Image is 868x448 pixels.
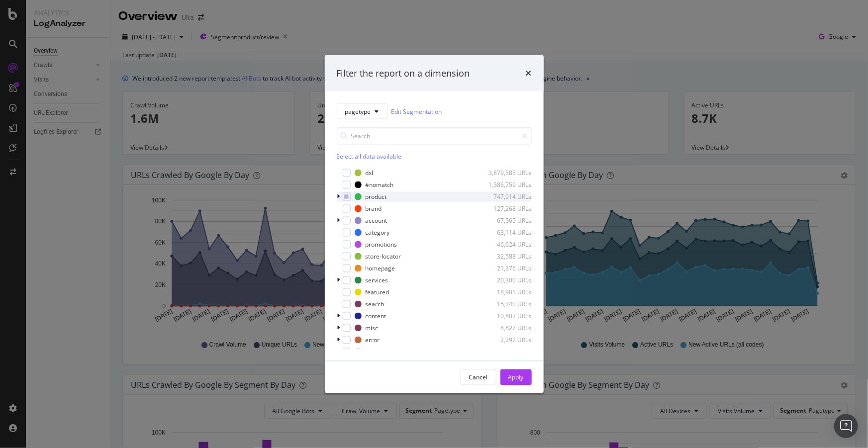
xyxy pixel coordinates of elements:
div: homepage [366,264,395,272]
div: promotions [366,240,397,249]
div: Open Intercom Messenger [834,414,858,438]
div: misc [366,324,379,332]
div: 18,901 URLs [483,288,532,296]
div: 747,914 URLs [483,192,532,201]
button: Apply [500,369,532,385]
input: Search [337,127,532,145]
div: 10,807 URLs [483,312,532,320]
div: account [366,216,387,225]
div: 127,268 URLs [483,204,532,213]
div: 15,740 URLs [483,300,532,308]
div: featured [366,288,389,296]
span: pagetype [345,107,371,115]
div: search [366,300,385,308]
div: 20,300 URLs [483,276,532,284]
div: services [366,276,388,284]
div: sitemap [366,348,388,356]
div: 8,827 URLs [483,324,532,332]
div: Select all data available [337,153,532,161]
div: 3,879,585 URLs [483,169,532,177]
a: Edit Segmentation [391,106,442,116]
div: error [366,336,380,344]
div: 63,114 URLs [483,228,532,237]
div: 320 URLs [483,348,532,356]
div: 2,292 URLs [483,336,532,344]
div: Cancel [469,373,488,381]
div: brand [366,204,382,213]
div: 67,565 URLs [483,216,532,225]
div: category [366,228,390,237]
div: Apply [508,373,524,381]
div: 32,588 URLs [483,252,532,261]
div: 1,586,759 URLs [483,180,532,189]
div: #nomatch [366,180,394,189]
div: content [366,312,386,320]
button: Cancel [461,369,496,385]
div: store-locator [366,252,401,261]
div: dxl [366,169,374,177]
div: times [526,67,532,80]
div: 46,624 URLs [483,240,532,249]
button: pagetype [337,103,387,119]
div: product [366,192,387,201]
div: modal [325,55,544,393]
div: 21,376 URLs [483,264,532,272]
div: Filter the report on a dimension [337,67,470,80]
